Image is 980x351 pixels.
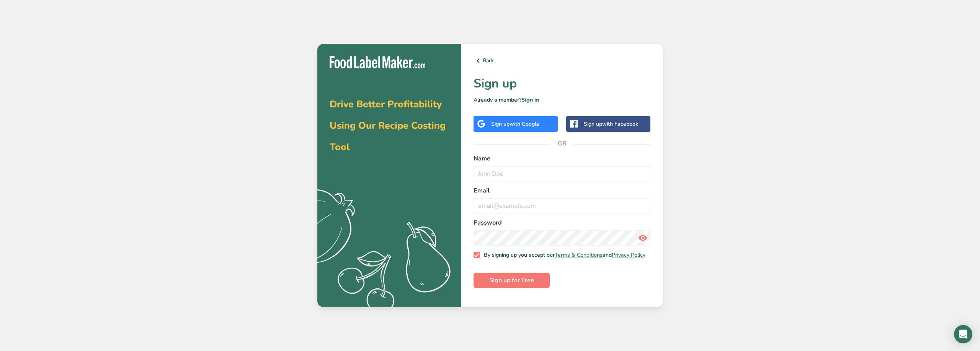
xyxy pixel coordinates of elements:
[474,198,651,214] input: email@example.com
[954,325,972,343] div: Open Intercom Messenger
[474,273,550,288] button: Sign up for Free
[474,166,651,181] input: John Doe
[474,96,651,104] p: Already a member?
[491,120,539,128] div: Sign up
[330,56,425,69] img: Food Label Maker
[550,132,573,155] span: OR
[510,120,539,128] span: with Google
[474,56,651,65] a: Back
[330,98,446,154] span: Drive Better Profitability Using Our Recipe Costing Tool
[474,74,651,93] h1: Sign up
[480,252,645,259] span: By signing up you accept our and
[474,186,651,195] label: Email
[602,120,638,128] span: with Facebook
[474,154,651,163] label: Name
[584,120,638,128] div: Sign up
[521,96,539,104] a: Sign in
[489,276,534,285] span: Sign up for Free
[555,251,603,259] a: Terms & Conditions
[474,218,651,227] label: Password
[612,251,645,259] a: Privacy Policy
